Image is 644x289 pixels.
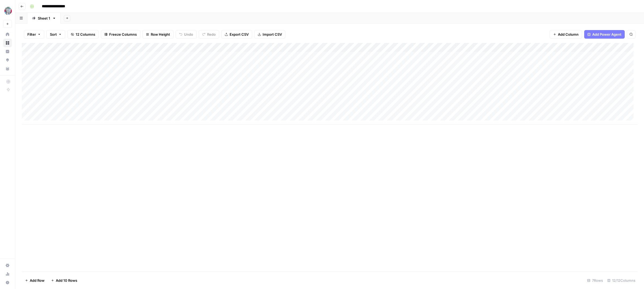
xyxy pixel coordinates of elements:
button: Help + Support [3,278,12,287]
button: Import CSV [254,30,285,39]
button: Add Column [550,30,582,39]
button: Redo [199,30,219,39]
a: Opportunities [3,56,12,64]
button: 12 Columns [67,30,99,39]
span: Import CSV [263,32,282,37]
span: Add Row [30,278,45,283]
span: Filter [27,32,36,37]
button: Add 10 Rows [48,276,80,285]
button: Filter [24,30,44,39]
span: Row Height [151,32,170,37]
span: 12 Columns [76,32,95,37]
div: 7 Rows [585,276,605,285]
img: DomoAI Logo [3,6,13,16]
button: Row Height [142,30,174,39]
a: Settings [3,261,12,270]
a: Insights [3,47,12,56]
button: Workspace: DomoAI [3,4,12,18]
button: Export CSV [221,30,252,39]
a: Home [3,30,12,39]
div: Sheet 1 [38,16,50,21]
span: Export CSV [230,32,249,37]
button: Add Row [22,276,48,285]
span: Add Power Agent [592,32,621,37]
div: 12/12 Columns [605,276,638,285]
span: Add Column [558,32,579,37]
button: Undo [176,30,197,39]
a: Sheet 1 [27,13,61,24]
span: Sort [50,32,57,37]
button: Freeze Columns [101,30,140,39]
span: Undo [184,32,193,37]
span: Freeze Columns [109,32,137,37]
span: Redo [207,32,216,37]
a: Your Data [3,64,12,73]
a: Browse [3,39,12,47]
span: Add 10 Rows [56,278,77,283]
a: Usage [3,270,12,278]
button: Sort [46,30,65,39]
button: Add Power Agent [584,30,625,39]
